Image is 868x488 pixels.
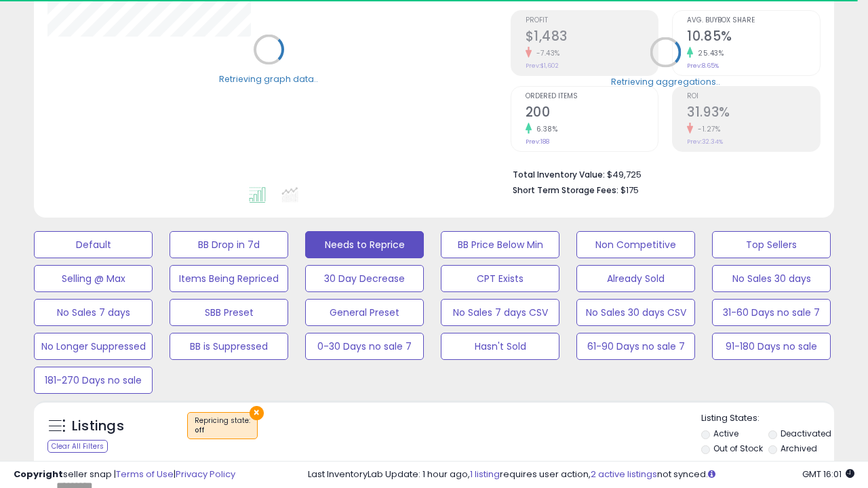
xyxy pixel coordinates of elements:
[14,468,63,481] strong: Copyright
[34,367,153,394] button: 181-270 Days no sale
[712,265,831,292] button: No Sales 30 days
[712,231,831,258] button: Top Sellers
[170,333,288,360] button: BB is Suppressed
[441,333,559,360] button: Hasn't Sold
[34,299,153,326] button: No Sales 7 days
[576,231,695,258] button: Non Competitive
[441,299,559,326] button: No Sales 7 days CSV
[305,299,424,326] button: General Preset
[576,299,695,326] button: No Sales 30 days CSV
[305,231,424,258] button: Needs to Reprice
[219,73,318,85] div: Retrieving graph data..
[170,299,288,326] button: SBB Preset
[14,468,235,481] div: seller snap | |
[170,231,288,258] button: BB Drop in 7d
[34,265,153,292] button: Selling @ Max
[441,265,559,292] button: CPT Exists
[34,333,153,360] button: No Longer Suppressed
[576,333,695,360] button: 61-90 Days no sale 7
[34,231,153,258] button: Default
[611,75,720,87] div: Retrieving aggregations..
[576,265,695,292] button: Already Sold
[305,333,424,360] button: 0-30 Days no sale 7
[712,333,831,360] button: 91-180 Days no sale
[170,265,288,292] button: Items Being Repriced
[441,231,559,258] button: BB Price Below Min
[305,265,424,292] button: 30 Day Decrease
[712,299,831,326] button: 31-60 Days no sale 7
